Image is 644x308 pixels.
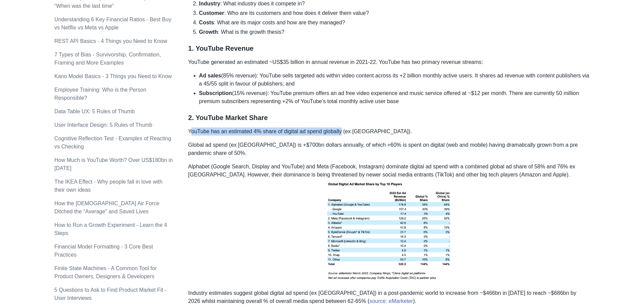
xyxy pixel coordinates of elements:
strong: Industry [199,1,220,6]
p: YouTube has an estimated 4% share of digital ad spend globally (ex [GEOGRAPHIC_DATA]). [188,127,590,136]
a: 5 Questions to Ask to Find Product Market Fit - User Interviews [54,287,167,301]
a: How Much is YouTube Worth? Over US$180bn in [DATE] [54,157,173,171]
a: REST API Basics - 4 Things you Need to Know [54,38,167,44]
a: Cognitive Reflection Test - Examples of Reacting vs Checking [54,136,171,149]
strong: Customer [199,10,224,16]
li: : What are its major costs and how are they managed? [199,19,590,27]
a: The IKEA Effect - Why people fall in love with their own ideas [54,179,163,193]
li: : What is the growth thesis? [199,28,590,36]
p: Global ad spend (ex [GEOGRAPHIC_DATA]) is +$700bn dollars annually, of which +60% is spent on dig... [188,141,590,157]
strong: Ad sales [199,73,221,78]
p: Industry estimates suggest global digital ad spend (ex [GEOGRAPHIC_DATA]) in a post-pandemic worl... [188,289,590,305]
li: (85% revenue): YouTube sells targeted ads within video content across its +2 billion monthly acti... [199,72,590,88]
a: How to Run a Growth Experiment - Learn the 4 Steps [54,222,167,236]
a: Finite State Machines - A Common Tool for Product Owners, Designers & Developers [54,265,157,279]
a: source: eMarketer [369,298,413,304]
strong: Growth [199,29,218,35]
h3: 1. YouTube Revenue [188,44,590,53]
li: (15% revenue): YouTube premium offers an ad free video experience and music service offered at ~$... [199,89,590,105]
a: User Interface Design: 5 Rules of Thumb [54,122,152,128]
a: Understanding 6 Key Financial Ratios - Best Buy vs Netflix vs Meta vs Apple [54,17,171,30]
p: YouTube generated an estimated ~US$35 billion in annual revenue in 2021-22. YouTube has two prima... [188,58,590,66]
strong: Subscription [199,90,232,96]
a: Employee Training: Who is the Person Responsible? [54,87,146,101]
a: How the [DEMOGRAPHIC_DATA] Air Force Ditched the "Average" and Saved Lives [54,200,160,214]
a: 7 Types of Bias - Survivorship, Confirmation, Framing and More Examples [54,52,161,66]
a: Kano Model Basics - 3 Things you Need to Know [54,73,172,79]
h3: 2. YouTube Market Share [188,114,590,122]
a: Data Table UX: 5 Rules of Thumb [54,109,135,114]
strong: Costs [199,20,214,25]
img: ad market share [323,179,455,284]
p: Alphabet (Google Search, Display and YouTube) and Meta (Facebook, Instagram) dominate digital ad ... [188,163,590,284]
a: Financial Model Formatting - 3 Core Best Practices [54,244,153,258]
li: : Who are its customers and how does it deliver them value? [199,9,590,17]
